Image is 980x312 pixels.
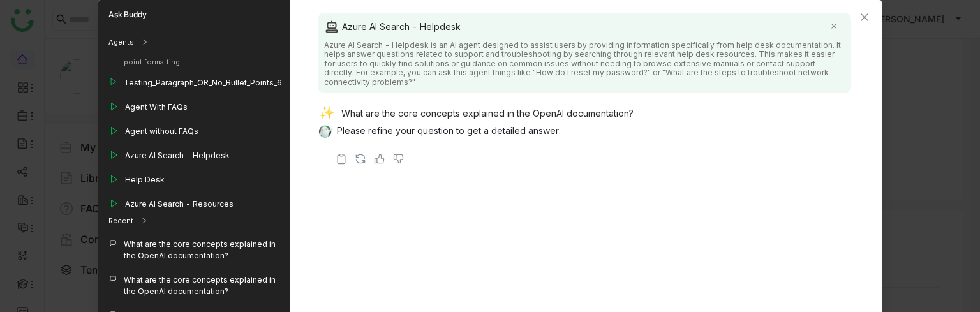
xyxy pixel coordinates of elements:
img: copy-askbuddy.svg [335,152,348,165]
div: Testing_Paragraph_OR_No_Bullet_Points_6 [124,77,282,89]
div: What are the core concepts explained in the OpenAI documentation? [319,106,842,124]
div: What are the core concepts explained in the OpenAI documentation? [124,274,279,297]
div: What are the core concepts explained in the OpenAI documentation? [124,239,279,262]
div: Agent without FAQs [125,126,198,137]
img: callout.svg [108,274,117,283]
div: Recent [98,208,290,234]
img: regenerate-askbuddy.svg [354,152,367,165]
img: play_outline.svg [108,198,119,209]
img: play_outline.svg [108,150,119,160]
img: play_outline.svg [108,126,119,136]
p: Please refine your question to get a detailed answer. [337,124,842,137]
img: play_outline.svg [108,77,117,86]
div: Help Desk [125,174,165,186]
div: Agents [98,29,290,55]
div: Azure AI Search - Helpdesk [125,150,230,161]
div: Agents [108,37,134,48]
img: thumbs-up.svg [373,152,386,165]
div: Azure AI Search - Helpdesk is an AI agent designed to assist users by providing information speci... [324,41,845,87]
img: thumbs-down.svg [392,152,405,165]
img: play_outline.svg [108,174,119,184]
img: play_outline.svg [108,101,119,112]
div: Agent With FAQs [125,101,188,113]
div: Recent [108,216,133,227]
div: Answer only in numbered (1. 2. 3.) bullet point formatting. [124,46,279,67]
img: callout.svg [108,239,117,248]
div: Azure AI Search - Helpdesk [324,19,845,34]
img: agent.svg [324,19,339,34]
div: Azure AI Search - Resources [125,198,234,210]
